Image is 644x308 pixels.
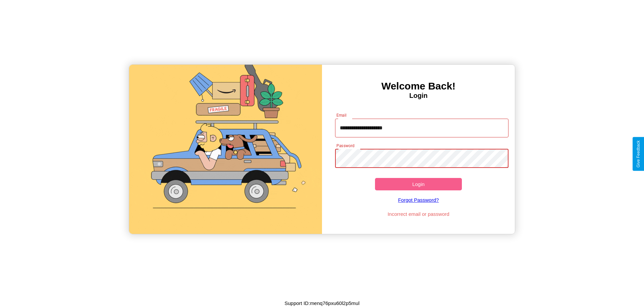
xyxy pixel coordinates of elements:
label: Email [336,112,347,118]
p: Incorrect email or password [332,209,505,219]
label: Password [336,143,354,148]
p: Support ID: menq76pxu60l2p5mul [284,299,359,308]
a: Forgot Password? [332,190,505,209]
img: gif [129,65,322,234]
button: Login [375,178,462,190]
h3: Welcome Back! [322,80,515,92]
h4: Login [322,92,515,100]
div: Give Feedback [636,140,641,168]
